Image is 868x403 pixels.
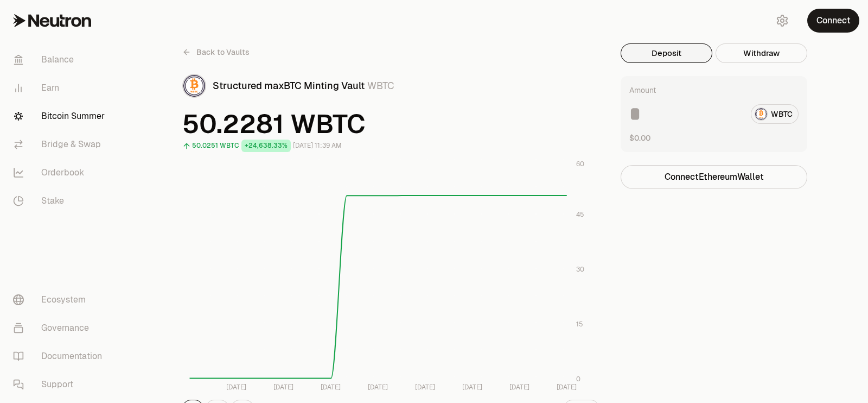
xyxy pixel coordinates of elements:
[4,130,117,159] a: Bridge & Swap
[368,383,388,392] tspan: [DATE]
[4,187,117,215] a: Stake
[241,140,291,152] div: +24,638.33%
[4,370,117,399] a: Support
[629,133,650,143] button: $0.00
[462,383,482,392] tspan: [DATE]
[293,140,342,152] div: [DATE] 11:39 AM
[4,46,117,74] a: Balance
[182,43,250,61] a: Back to Vaults
[716,43,807,63] button: Withdraw
[4,159,117,187] a: Orderbook
[226,383,246,392] tspan: [DATE]
[576,210,584,219] tspan: 45
[621,165,807,189] button: ConnectEthereumWallet
[621,43,712,63] button: Deposit
[576,320,583,329] tspan: 15
[576,160,584,168] tspan: 60
[213,79,365,92] span: Structured maxBTC Minting Vault
[183,75,205,97] img: WBTC Logo
[4,286,117,314] a: Ecosystem
[4,342,117,370] a: Documentation
[182,111,599,137] span: 50.2281 WBTC
[576,375,580,383] tspan: 0
[367,79,394,92] span: WBTC
[273,383,293,392] tspan: [DATE]
[321,383,341,392] tspan: [DATE]
[576,265,584,274] tspan: 30
[509,383,529,392] tspan: [DATE]
[196,47,250,58] span: Back to Vaults
[192,140,239,152] div: 50.0251 WBTC
[4,314,117,342] a: Governance
[4,102,117,130] a: Bitcoin Summer
[629,85,656,96] div: Amount
[557,383,577,392] tspan: [DATE]
[415,383,435,392] tspan: [DATE]
[807,9,859,33] button: Connect
[4,74,117,102] a: Earn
